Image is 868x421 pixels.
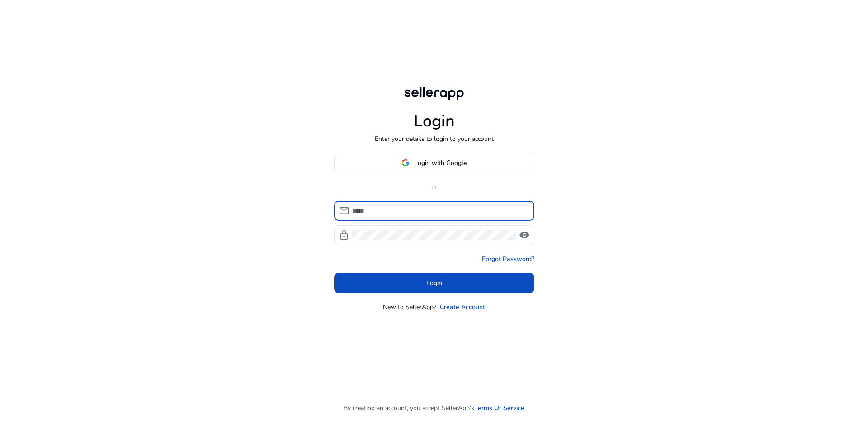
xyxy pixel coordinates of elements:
button: Login [334,273,534,293]
a: Terms Of Service [474,403,524,413]
span: lock [339,230,349,241]
span: mail [339,205,349,216]
a: Create Account [440,302,485,312]
button: Login with Google [334,153,534,173]
span: visibility [519,230,530,241]
img: google-logo.svg [401,159,410,167]
span: Login [426,278,442,288]
a: Forgot Password? [482,254,534,264]
p: Enter your details to login to your account [375,134,494,144]
h1: Login [414,111,455,131]
p: New to SellerApp? [383,302,436,312]
span: Login with Google [414,158,467,168]
p: or [334,182,534,192]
